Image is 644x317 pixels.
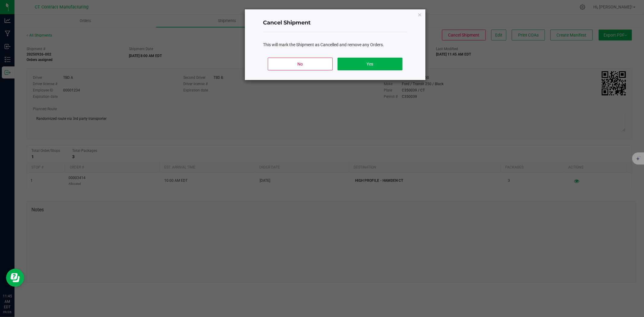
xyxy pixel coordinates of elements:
button: Yes [338,58,402,70]
h4: Cancel Shipment [263,19,407,27]
p: This will mark the Shipment as Cancelled and remove any Orders. [263,42,407,48]
iframe: Resource center [6,269,24,287]
button: Close [418,11,422,18]
button: No [268,58,333,70]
